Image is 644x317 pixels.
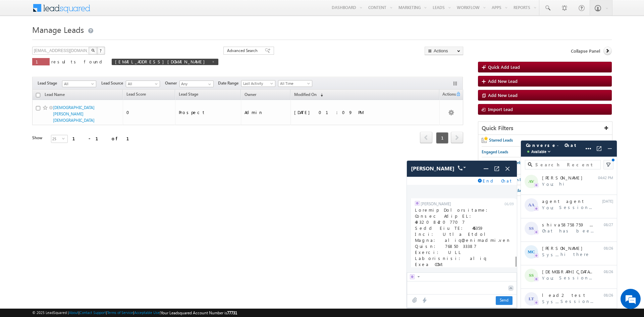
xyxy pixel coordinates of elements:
span: select [62,137,67,140]
span: Date Range [218,80,241,86]
span: Lead Stage [179,92,198,97]
img: down-arrow [546,149,552,154]
span: results found [51,59,105,64]
a: prev [420,133,432,143]
img: maximize [493,165,500,172]
div: End Chat [478,178,513,184]
a: Lead Score [123,91,149,99]
span: Last Activity [241,81,273,87]
a: next [451,133,463,143]
a: Terms of Service [107,310,133,315]
img: svg+xml;base64,PHN2ZyB4bWxucz0iaHR0cDovL3d3dy53My5vcmcvMjAwMC9zdmciIHdpZHRoPSIyNCIgaGVpZ2h0PSIyNC... [606,145,613,152]
img: filter icon [605,161,612,168]
span: Quick Add Lead [488,64,520,70]
div: Quick Filters [478,122,612,135]
button: Actions [425,47,463,55]
span: Manage Leads [32,24,84,35]
span: 25 [51,135,62,143]
div: Admin [245,109,288,115]
span: Add New Lead [488,92,518,98]
span: Import Lead [488,106,513,112]
img: call icon [458,166,466,170]
span: Modified On [294,92,317,97]
img: dropdown [416,274,421,279]
span: All Time [278,81,310,87]
a: All [126,81,160,87]
span: Engaged Leads [482,149,508,154]
img: Close [504,165,511,172]
span: 77731 [227,310,237,315]
span: Owner [165,80,179,86]
a: All Time [278,80,312,87]
span: 06/09 [478,201,514,207]
img: Search [91,49,95,52]
span: Lead Stage [38,80,62,86]
div: 1 - 1 of 1 [72,135,137,142]
span: Available [531,148,546,155]
div: Show [32,135,46,141]
a: Show All Items [205,81,213,88]
span: Actions [440,91,456,99]
span: Lead Source [101,80,126,86]
a: All [62,81,96,87]
div: Prospect [179,109,238,115]
a: Lead Name [41,91,68,100]
a: [DEMOGRAPHIC_DATA][PERSON_NAME][DEMOGRAPHIC_DATA] [53,105,95,123]
button: ? [97,47,105,55]
span: Converse - Chat [526,142,577,155]
img: attach files [411,298,418,303]
img: search [528,162,532,167]
span: © 2025 LeadSquared | | | | | [32,310,237,316]
span: (sorted descending) [318,92,323,98]
span: Collapse Panel [571,48,600,54]
span: All [62,81,94,87]
span: All [126,81,158,87]
img: Open Full Screen [596,145,602,152]
img: minimize [482,165,490,173]
div: grid [521,171,617,301]
span: 1 [36,59,46,64]
span: Starred Leads [489,138,513,143]
span: Aman Verma [411,165,454,172]
a: Lead Stage [175,91,202,99]
a: Acceptable Use [134,310,160,315]
span: Your Leadsquared Account Number is [161,310,237,315]
span: ? [100,48,103,53]
span: 1 [436,132,448,144]
a: Contact Support [79,310,106,315]
a: About [69,310,78,315]
span: Add New Lead [488,78,518,84]
span: End Chat [483,178,513,184]
img: connector [415,201,420,206]
a: Modified On (sorted descending) [291,91,326,99]
div: [DATE] 01:09 PM [294,109,386,115]
span: Owner [245,92,256,97]
img: bot connector [410,274,415,279]
span: Aman Verma [421,201,477,207]
a: Last Activity [241,80,275,87]
span: prev [420,132,432,143]
div: 0 [126,109,172,115]
span: Web [410,274,415,279]
span: next [451,132,463,143]
input: Check all records [36,93,40,97]
input: Search Recent Chats [534,161,598,168]
span: [EMAIL_ADDRESS][DOMAIN_NAME] [115,59,208,64]
span: Advanced Search [227,48,260,54]
input: Type to Search [179,81,214,87]
span: Lead Score [126,92,146,97]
